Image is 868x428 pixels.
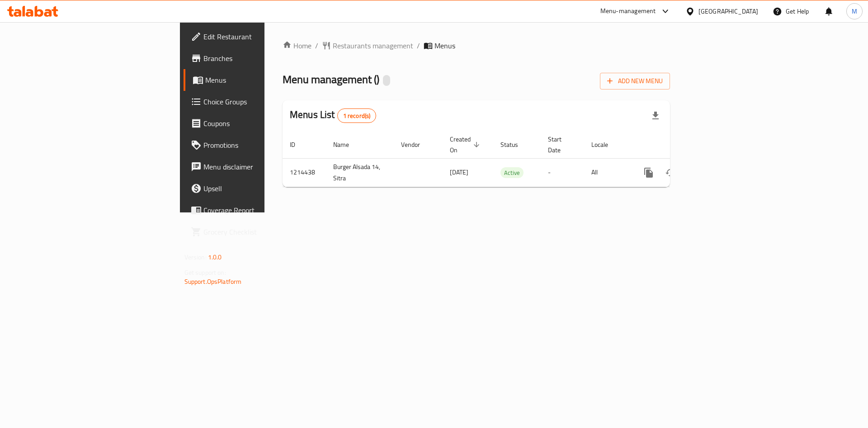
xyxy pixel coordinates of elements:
[184,156,325,178] a: Menu disclaimer
[698,6,758,16] div: [GEOGRAPHIC_DATA]
[203,31,318,42] span: Edit Restaurant
[184,199,325,221] a: Coverage Report
[500,168,524,178] span: Active
[184,47,325,69] a: Branches
[434,40,455,51] span: Menus
[203,226,318,237] span: Grocery Checklist
[450,134,482,155] span: Created On
[184,113,325,134] a: Coupons
[184,267,226,278] span: Get support on:
[591,139,620,150] span: Locale
[852,6,857,16] span: M
[333,40,413,51] span: Restaurants management
[283,131,732,187] table: enhanced table
[203,205,318,216] span: Coverage Report
[631,131,732,159] th: Actions
[205,75,318,85] span: Menus
[322,40,413,51] a: Restaurants management
[203,53,318,64] span: Branches
[541,158,584,187] td: -
[290,108,376,123] h2: Menus List
[660,162,681,183] button: Change Status
[645,105,666,127] div: Export file
[184,276,242,287] a: Support.OpsPlatform
[184,221,325,243] a: Grocery Checklist
[208,251,222,263] span: 1.0.0
[600,73,670,89] button: Add New Menu
[607,75,663,87] span: Add New Menu
[600,6,656,17] div: Menu-management
[337,108,377,123] div: Total records count
[333,139,361,150] span: Name
[283,40,670,51] nav: breadcrumb
[500,139,530,150] span: Status
[184,134,325,156] a: Promotions
[500,167,524,178] div: Active
[203,118,318,129] span: Coupons
[184,26,325,47] a: Edit Restaurant
[203,96,318,107] span: Choice Groups
[184,91,325,113] a: Choice Groups
[326,158,394,187] td: Burger Alsada 14, Sitra
[401,139,432,150] span: Vendor
[417,40,420,51] li: /
[184,178,325,199] a: Upsell
[548,134,573,155] span: Start Date
[203,161,318,172] span: Menu disclaimer
[338,112,376,120] span: 1 record(s)
[203,183,318,194] span: Upsell
[290,139,307,150] span: ID
[203,140,318,151] span: Promotions
[584,158,631,187] td: All
[283,69,379,89] span: Menu management ( )
[450,166,468,178] span: [DATE]
[184,251,207,263] span: Version:
[638,162,660,183] button: more
[184,69,325,91] a: Menus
